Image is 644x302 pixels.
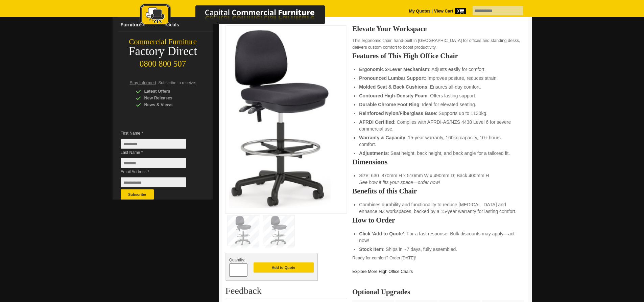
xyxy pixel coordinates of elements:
li: : Ships in ~7 days, fully assembled. [359,246,518,253]
span: Subscribe to receive: [158,80,196,85]
strong: Click 'Add to Quote' [359,231,404,236]
strong: Reinforced Nylon/Fiberglass Base [359,111,436,116]
li: Combines durability and functionality to reduce [MEDICAL_DATA] and enhance NZ workspaces, backed ... [359,201,518,215]
div: 0800 800 507 [113,56,213,69]
button: Add to Quote [254,262,314,273]
h2: How to Order [352,217,525,224]
h2: Features of This High Office Chair [352,52,525,59]
li: : 15-year warranty, 160kg capacity, 10+ hours comfort. [359,134,518,148]
strong: AFRDI Certified [359,119,394,125]
strong: Contoured High-Density Foam [359,93,427,98]
button: Subscribe [121,189,154,200]
li: : Improves posture, reduces strain. [359,75,518,82]
a: Explore More High Office Chairs [352,269,413,274]
li: Size: 630–870mm H x 510mm W x 490mm D; Back 400mm H [359,172,518,186]
a: My Quotes [409,9,431,14]
strong: Warranty & Capacity [359,135,405,140]
em: See how it fits your space—order now! [359,180,440,185]
h2: Optional Upgrades [352,288,525,295]
strong: Stock Item [359,247,383,252]
strong: Ergonomic 2-Lever Mechanism [359,67,429,72]
li: : Supports up to 1130kg. [359,110,518,117]
span: Stay Informed [130,80,156,85]
li: : Ideal for elevated seating. [359,101,518,108]
span: 0 [455,8,466,14]
input: Email Address * [121,177,186,187]
input: Last Name * [121,158,186,168]
strong: Pronounced Lumbar Support [359,75,425,81]
span: First Name * [121,130,196,137]
a: View Cart0 [433,9,466,14]
strong: Molded Seat & Back Cushions [359,84,427,90]
strong: View Cart [434,9,466,14]
div: Factory Direct [113,47,213,56]
span: Last Name * [121,149,196,156]
li: : Offers lasting support. [359,92,518,99]
p: Ready for comfort? Order [DATE]! [352,255,525,275]
h2: Feedback [225,286,347,299]
div: Latest Offers [136,88,200,95]
li: : For a fast response. Bulk discounts may apply—act now! [359,230,518,244]
span: Quantity: [229,258,245,262]
strong: Adjustments [359,150,388,156]
div: News & Views [136,101,200,108]
img: Capital Commercial Furniture Logo [121,3,358,28]
span: Email Address * [121,168,196,175]
li: : Complies with AFRDI-AS/NZS 4438 Level 6 for severe commercial use. [359,119,518,132]
div: New Releases [136,95,200,101]
h2: Elevate Your Workspace [352,25,525,32]
li: : Ensures all-day comfort. [359,84,518,90]
h2: Dimensions [352,159,525,165]
div: Commercial Furniture [113,37,213,47]
input: First Name * [121,139,186,149]
li: : Adjusts easily for comfort. [359,66,518,73]
a: Capital Commercial Furniture Logo [121,3,358,30]
strong: Durable Chrome Foot Ring [359,102,419,107]
p: This ergonomic chair, hand-built in [GEOGRAPHIC_DATA] for offices and standing desks, delivers cu... [352,37,525,51]
img: Evo Midback High Office Chair in Breathe Black Fabric with ergonomic design and chrome foot ring. [229,29,331,208]
a: Furniture Clearance Deals [118,18,213,32]
h2: Benefits of this Chair [352,188,525,194]
li: : Seat height, back height, and back angle for a tailored fit. [359,150,518,157]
